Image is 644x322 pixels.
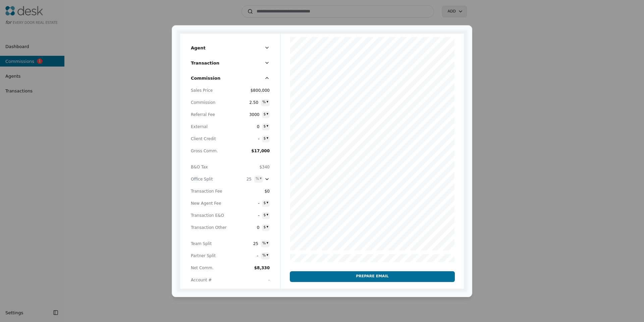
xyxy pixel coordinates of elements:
[191,176,228,183] div: Office Split
[262,200,270,207] button: $
[262,135,270,142] button: $
[191,188,228,195] span: Transaction Fee
[191,252,228,259] span: Partner Split
[254,266,270,270] span: $8,330
[191,164,228,170] span: B&O Tax
[191,123,228,130] span: External
[191,99,228,106] span: Commission
[191,200,228,207] span: New Agent Fee
[261,240,270,247] button: %
[191,135,228,142] span: Client Credit
[260,175,262,182] div: ▾
[246,99,258,106] span: 2.50
[258,188,270,195] span: $0
[251,87,270,94] span: $800,000
[266,224,268,230] div: ▾
[262,123,270,130] button: $
[247,212,259,219] span: -
[191,224,228,231] span: Transaction Other
[254,176,263,183] button: %
[262,111,270,118] button: $
[191,87,228,94] span: Sales Price
[261,99,270,106] button: %
[191,59,270,72] button: Transaction
[191,59,219,67] span: Transaction
[239,176,252,183] span: 25
[268,278,270,282] span: -
[191,265,228,271] span: Net Comm.
[266,252,268,258] div: ▾
[266,135,268,141] div: ▾
[261,252,270,259] button: %
[290,271,454,282] button: Prepare Email
[262,224,270,231] button: $
[247,224,259,231] span: 0
[191,75,270,87] button: Commission
[266,212,268,218] div: ▾
[191,277,228,283] span: Account #
[247,111,259,118] span: 3000
[266,123,268,129] div: ▾
[266,111,268,117] div: ▾
[191,44,270,57] button: Agent
[247,200,259,207] span: -
[266,200,268,206] div: ▾
[251,149,270,153] span: $17,000
[191,212,228,219] span: Transaction E&O
[266,240,268,246] div: ▾
[191,44,206,51] span: Agent
[246,252,258,259] span: -
[191,148,228,154] span: Gross Comm.
[259,165,270,169] span: $340
[191,240,228,247] span: Team Split
[191,75,220,82] span: Commission
[247,123,259,130] span: 0
[191,111,228,118] span: Referral Fee
[262,212,270,219] button: $
[266,99,268,105] div: ▾
[246,240,258,247] span: 25
[247,135,259,142] span: -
